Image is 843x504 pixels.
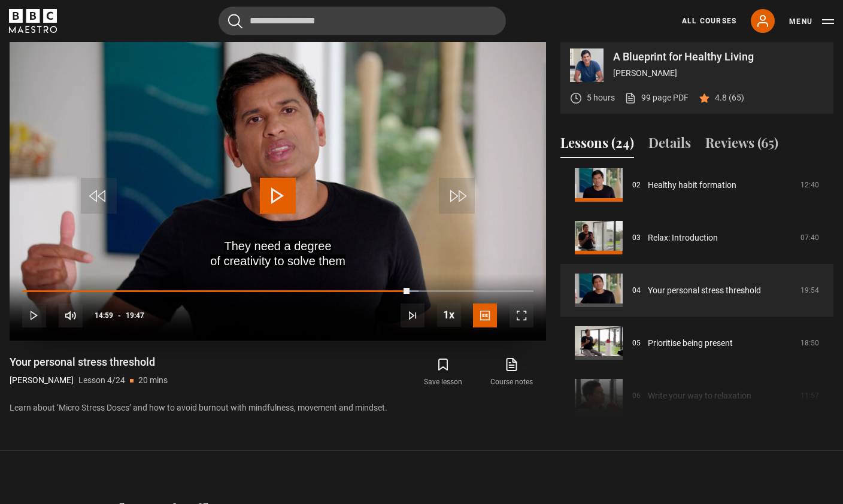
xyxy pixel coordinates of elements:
button: Playback Rate [437,303,461,327]
button: Save lesson [409,355,477,390]
button: Play [22,303,46,327]
svg: BBC Maestro [9,9,57,33]
a: Prioritise being present [648,337,733,350]
button: Mute [59,303,83,327]
p: 20 mins [138,374,168,387]
a: Healthy habit formation [648,179,736,192]
span: 14:59 [95,305,113,326]
button: Lessons (24) [560,133,634,158]
h1: Your personal stress threshold [10,355,168,369]
a: All Courses [682,16,736,26]
p: [PERSON_NAME] [10,374,74,387]
p: 5 hours [587,92,615,104]
p: 4.8 (65) [715,92,744,104]
p: Learn about ‘Micro Stress Doses’ and how to avoid burnout with mindfulness, movement and mindset. [10,402,546,414]
a: Your personal stress threshold [648,284,761,297]
button: Captions [473,303,497,327]
a: Course notes [478,355,546,390]
button: Next Lesson [401,303,424,327]
button: Reviews (65) [705,133,778,158]
p: A Blueprint for Healthy Living [613,51,824,62]
video-js: Video Player [10,39,546,341]
div: Progress Bar [22,290,533,293]
span: 19:47 [126,305,144,326]
span: - [118,311,121,320]
input: Search [219,7,506,35]
button: Toggle navigation [789,16,834,28]
p: [PERSON_NAME] [613,67,824,80]
a: Relax: Introduction [648,232,718,244]
button: Submit the search query [228,14,242,29]
button: Fullscreen [510,303,533,327]
button: Details [648,133,691,158]
p: Lesson 4/24 [78,374,125,387]
a: 99 page PDF [624,92,689,104]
